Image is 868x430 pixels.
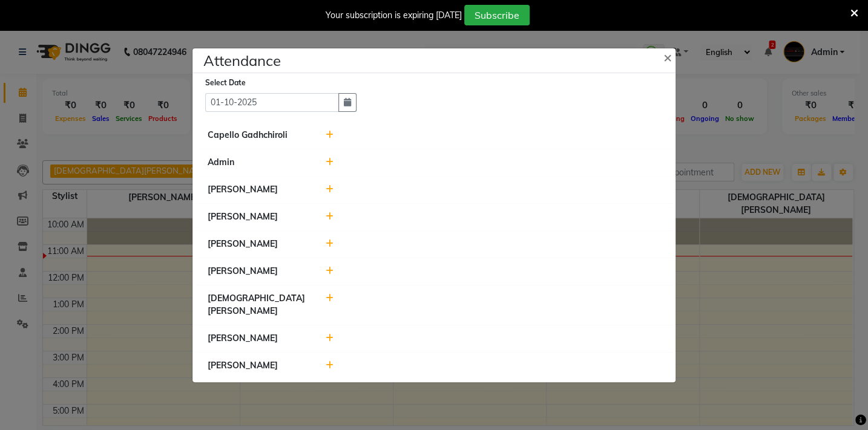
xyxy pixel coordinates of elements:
[199,183,317,196] div: [PERSON_NAME]
[464,5,530,25] button: Subscribe
[205,93,339,112] input: Select date
[199,292,317,318] div: [DEMOGRAPHIC_DATA][PERSON_NAME]
[199,129,317,142] div: Capello Gadhchiroli
[654,40,684,74] button: Close
[663,48,672,66] span: ×
[199,332,317,345] div: [PERSON_NAME]
[199,210,317,223] div: [PERSON_NAME]
[326,9,462,22] div: Your subscription is expiring [DATE]
[205,77,246,88] label: Select Date
[199,238,317,250] div: [PERSON_NAME]
[199,265,317,278] div: [PERSON_NAME]
[203,50,281,71] h4: Attendance
[199,156,317,169] div: Admin
[199,359,317,372] div: [PERSON_NAME]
